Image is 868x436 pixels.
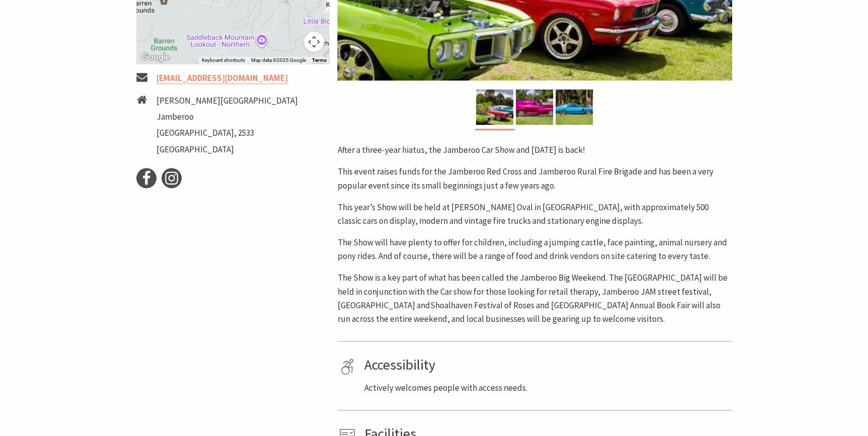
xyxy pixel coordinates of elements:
[337,201,732,228] p: This year’s Show will be held at [PERSON_NAME] Oval in [GEOGRAPHIC_DATA], with approximately 500 ...
[156,94,298,108] li: [PERSON_NAME][GEOGRAPHIC_DATA]
[156,126,298,140] li: [GEOGRAPHIC_DATA], 2533
[516,90,553,125] img: Pink Car
[139,51,172,64] a: Open this area in Google Maps (opens a new window)
[476,90,513,125] img: Jamberoo Car Show
[311,57,326,63] a: Terms (opens in new tab)
[156,72,288,84] a: [EMAIL_ADDRESS][DOMAIN_NAME]
[364,357,728,374] h4: Accessibility
[201,57,245,64] button: Keyboard shortcuts
[337,165,732,192] p: This event raises funds for the Jamberoo Red Cross and Jamberoo Rural Fire Brigade and has been a...
[364,381,728,395] p: Actively welcomes people with access needs.
[337,271,732,326] p: The Show is a key part of what has been called the Jamberoo Big Weekend. The [GEOGRAPHIC_DATA] wi...
[156,110,298,124] li: Jamberoo
[556,90,593,125] img: Blue Car
[251,57,305,63] span: Map data ©2025 Google
[156,143,298,156] li: [GEOGRAPHIC_DATA]
[304,32,324,52] button: Map camera controls
[139,51,172,64] img: Google
[337,236,732,263] p: The Show will have plenty to offer for children, including a jumping castle, face painting, anima...
[337,143,732,157] p: After a three-year hiatus, the Jamberoo Car Show and [DATE] is back!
